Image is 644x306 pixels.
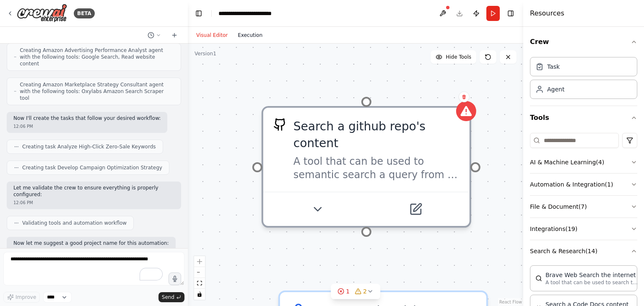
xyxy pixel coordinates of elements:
[545,279,638,286] p: A tool that can be used to search the internet with a search_query.
[3,292,40,303] button: Improve
[535,275,542,282] img: BraveSearchTool
[22,164,162,171] span: Creating task Develop Campaign Optimization Strategy
[530,174,637,195] button: Automation & Integration(1)
[193,8,205,19] button: Hide left sidebar
[431,50,476,64] button: Hide Tools
[530,8,564,18] h4: Resources
[13,200,174,206] div: 12:06 PM
[20,81,174,101] span: Creating Amazon Marketplace Strategy Consultant agent with the following tools: Oxylabs Amazon Se...
[530,218,637,240] button: Integrations(19)
[459,91,470,102] button: Delete node
[16,294,36,301] span: Improve
[505,8,517,19] button: Hide right sidebar
[293,155,460,182] div: A tool that can be used to semantic search a query from a github repo's content. This is not the ...
[545,271,638,279] div: Brave Web Search the internet
[293,118,460,151] div: Search a github repo's content
[331,284,380,299] button: 12
[547,85,564,93] div: Agent
[162,294,174,301] span: Send
[13,185,174,198] p: Let me validate the crew to ensure everything is properly configured:
[530,106,637,130] button: Tools
[20,47,174,67] span: Creating Amazon Advertising Performance Analyst agent with the following tools: Google Search, Re...
[17,4,67,23] img: Logo
[262,106,471,228] div: GithubSearchToolSearch a github repo's contentA tool that can be used to semantic search a query ...
[194,256,205,300] div: React Flow controls
[547,62,560,71] div: Task
[168,30,181,40] button: Start a new chat
[22,143,156,150] span: Creating task Analyze High-Click Zero-Sale Keywords
[194,289,205,300] button: toggle interactivity
[194,267,205,278] button: zoom out
[499,300,522,304] a: React Flow attribution
[169,272,181,285] button: Click to speak your automation idea
[194,278,205,289] button: fit view
[363,287,367,296] span: 2
[74,8,95,18] div: BETA
[233,30,267,40] button: Execution
[218,9,296,18] nav: breadcrumb
[530,151,637,173] button: AI & Machine Learning(4)
[446,54,471,60] span: Hide Tools
[530,30,637,54] button: Crew
[3,252,184,285] textarea: To enrich screen reader interactions, please activate Accessibility in Grammarly extension settings
[530,196,637,218] button: File & Document(7)
[346,287,350,296] span: 1
[158,292,184,302] button: Send
[530,240,637,262] button: Search & Research(14)
[13,115,161,122] p: Now I'll create the tasks that follow your desired workflow:
[13,240,169,247] p: Now let me suggest a good project name for this automation:
[368,199,463,219] button: Open in side panel
[195,50,216,57] div: Version 1
[191,30,233,40] button: Visual Editor
[13,123,161,130] div: 12:06 PM
[144,30,164,40] button: Switch to previous chat
[22,220,127,226] span: Validating tools and automation workflow
[273,118,287,131] img: GithubSearchTool
[530,54,637,106] div: Crew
